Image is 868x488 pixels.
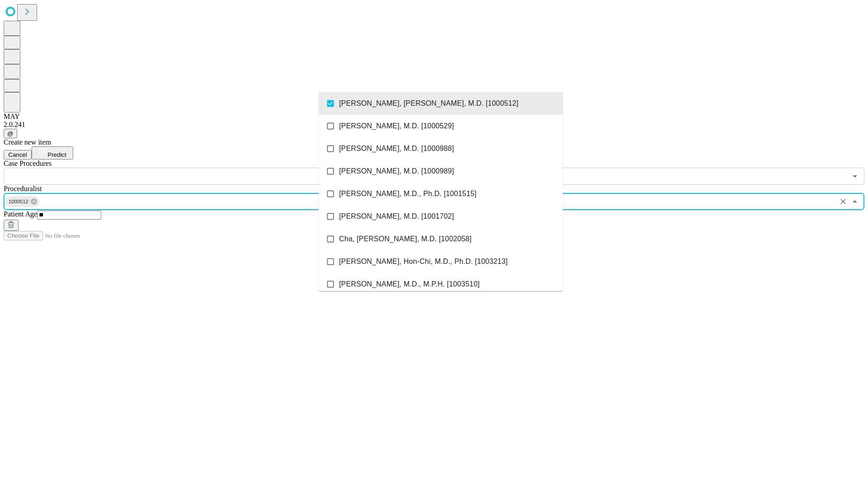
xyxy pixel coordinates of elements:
[4,113,864,121] div: MAY
[4,121,864,129] div: 2.0.241
[4,160,52,167] span: Scheduled Procedure
[339,188,476,199] span: [PERSON_NAME], M.D., Ph.D. [1001515]
[339,256,508,267] span: [PERSON_NAME], Hon-Chi, M.D., Ph.D. [1003213]
[339,98,519,109] span: [PERSON_NAME], [PERSON_NAME], M.D. [1000512]
[339,211,454,222] span: [PERSON_NAME], M.D. [1001702]
[32,146,73,160] button: Predict
[4,129,17,138] button: @
[5,196,39,207] div: 1000512
[7,130,14,137] span: @
[339,143,454,154] span: [PERSON_NAME], M.D. [1000988]
[837,195,849,208] button: Clear
[339,166,454,177] span: [PERSON_NAME], M.D. [1000989]
[339,279,480,290] span: [PERSON_NAME], M.D., M.P.H. [1003510]
[4,210,37,218] span: Patient Age
[8,151,27,158] span: Cancel
[4,185,42,192] span: Proceduralist
[4,138,51,146] span: Create new item
[339,234,472,244] span: Cha, [PERSON_NAME], M.D. [1002058]
[849,170,861,183] button: Open
[849,195,861,208] button: Close
[5,197,32,207] span: 1000512
[339,121,454,131] span: [PERSON_NAME], M.D. [1000529]
[4,150,32,160] button: Cancel
[47,151,66,158] span: Predict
